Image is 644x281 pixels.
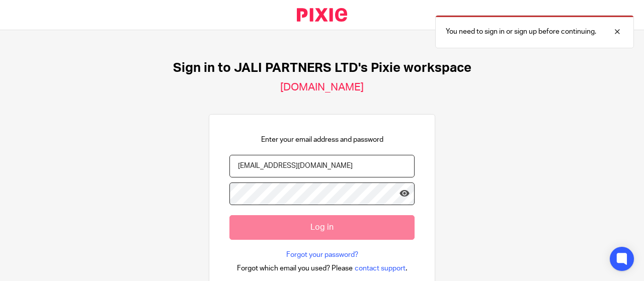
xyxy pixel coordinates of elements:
[286,250,358,260] a: Forgot your password?
[261,135,383,145] p: Enter your email address and password
[229,155,415,177] input: name@example.com
[237,263,353,273] span: Forgot which email you used? Please
[446,27,596,37] p: You need to sign in or sign up before continuing.
[229,215,415,240] input: Log in
[355,263,406,273] span: contact support
[173,60,471,76] h1: Sign in to JALI PARTNERS LTD's Pixie workspace
[237,262,408,274] div: .
[280,81,364,94] h2: [DOMAIN_NAME]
